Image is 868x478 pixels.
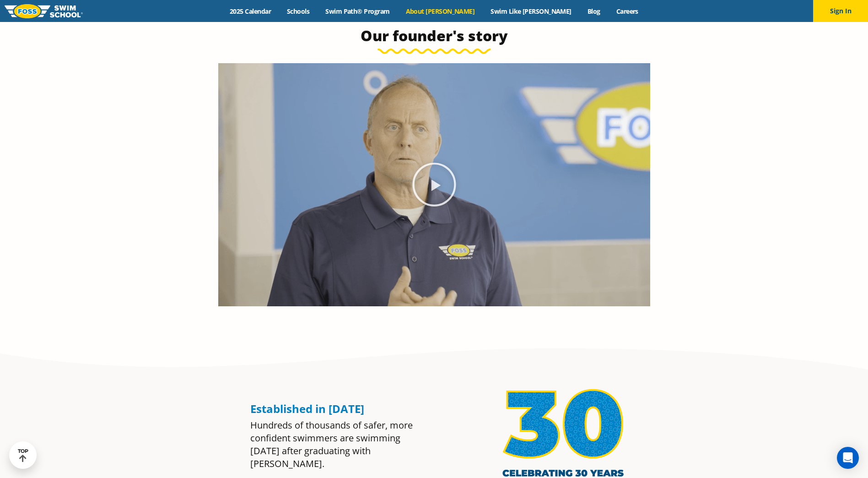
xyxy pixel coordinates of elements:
a: Blog [579,7,608,16]
a: Swim Path® Program [318,7,398,16]
a: About [PERSON_NAME] [398,7,483,16]
a: Careers [608,7,646,16]
img: FOSS Swim School Logo [5,4,83,18]
div: Play Video [411,162,457,207]
a: Schools [279,7,318,16]
a: 2025 Calendar [222,7,279,16]
h3: Our founder's story [218,27,650,45]
div: Hundreds of thousands of safer, more confident swimmers are swimming [DATE] after graduating with... [250,419,421,470]
div: TOP [18,448,28,462]
a: Swim Like [PERSON_NAME] [483,7,580,16]
div: Open Intercom Messenger [837,447,859,469]
span: Established in [DATE] [250,401,364,416]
